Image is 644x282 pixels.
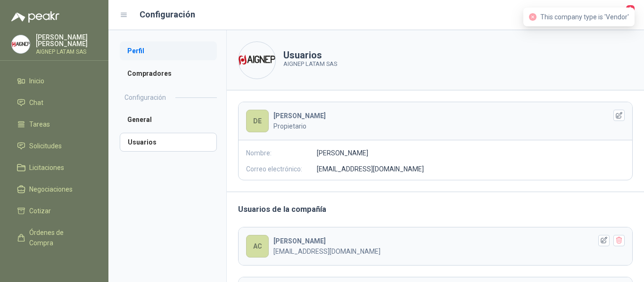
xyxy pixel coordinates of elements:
span: Tareas [29,119,50,129]
h1: Usuarios [283,51,337,59]
p: Propietario [273,121,592,131]
p: [PERSON_NAME] [PERSON_NAME] [36,34,97,47]
span: Inicio [29,76,44,86]
p: Correo electrónico: [246,164,317,174]
p: Nombre: [246,148,317,158]
img: Company Logo [12,35,30,53]
h1: Configuración [140,8,195,21]
div: DE [246,110,269,132]
span: Órdenes de Compra [29,227,88,248]
img: Logo peakr [11,11,59,23]
a: Solicitudes [11,137,97,155]
a: Cotizar [11,202,97,220]
a: Negociaciones [11,180,97,198]
b: [PERSON_NAME] [273,112,326,120]
p: AIGNEP LATAM SAS [283,59,337,69]
a: Compradores [120,64,217,83]
a: Remisiones [11,256,97,274]
a: Perfil [120,41,217,60]
span: Chat [29,97,43,108]
a: Chat [11,94,97,112]
a: Tareas [11,115,97,133]
a: Inicio [11,72,97,90]
h2: Configuración [124,92,166,103]
p: [PERSON_NAME] [317,148,368,158]
a: General [120,110,217,129]
img: Company Logo [239,42,275,79]
p: [EMAIL_ADDRESS][DOMAIN_NAME] [317,164,424,174]
a: Licitaciones [11,159,97,177]
span: Solicitudes [29,141,62,151]
div: AC [246,235,269,258]
button: 1 [616,7,633,24]
a: Órdenes de Compra [11,224,97,252]
p: AIGNEP LATAM SAS [36,49,97,55]
span: 1 [625,4,636,13]
span: Cotizar [29,206,51,216]
p: [EMAIL_ADDRESS][DOMAIN_NAME] [273,246,592,257]
a: Usuarios [120,133,217,152]
span: close-circle [529,13,537,21]
span: Negociaciones [29,184,73,194]
span: Licitaciones [29,162,64,173]
h3: Usuarios de la compañía [238,203,633,216]
span: This company type is 'Vendor' [540,13,629,21]
b: [PERSON_NAME] [273,237,326,245]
